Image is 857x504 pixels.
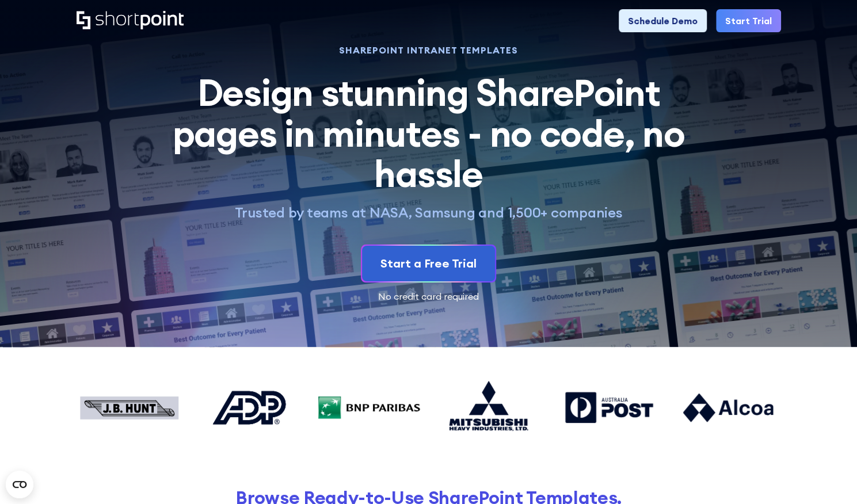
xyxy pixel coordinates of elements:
[77,292,781,301] div: No credit card required
[619,9,707,32] a: Schedule Demo
[159,204,698,222] p: Trusted by teams at NASA, Samsung and 1,500+ companies
[799,449,857,504] div: 聊天小组件
[159,72,698,194] h2: Design stunning SharePoint pages in minutes - no code, no hassle
[6,471,33,498] button: Open CMP widget
[159,46,698,54] h1: SHAREPOINT INTRANET TEMPLATES
[380,255,477,272] div: Start a Free Trial
[362,246,495,281] a: Start a Free Trial
[799,449,857,504] iframe: Chat Widget
[716,9,781,32] a: Start Trial
[77,11,184,30] a: Home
